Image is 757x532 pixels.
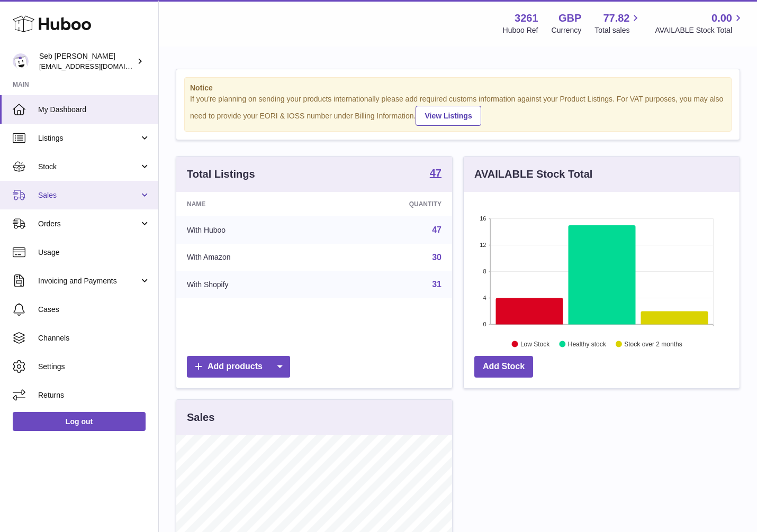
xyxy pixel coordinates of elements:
[176,271,327,298] td: With Shopify
[624,340,682,347] text: Stock over 2 months
[480,215,486,222] text: 16
[327,192,452,216] th: Quantity
[474,167,592,181] h3: AVAILABLE Stock Total
[568,340,607,347] text: Healthy stock
[594,25,642,35] span: Total sales
[38,276,139,286] span: Invoicing and Payments
[176,192,327,216] th: Name
[187,167,255,181] h3: Total Listings
[187,356,290,378] a: Add products
[416,106,481,126] a: View Listings
[13,53,29,69] img: ecom@bravefoods.co.uk
[38,333,150,343] span: Channels
[190,83,726,93] strong: Notice
[480,242,486,248] text: 12
[430,168,441,178] strong: 47
[483,321,486,327] text: 0
[38,190,139,200] span: Sales
[520,340,550,347] text: Low Stock
[38,105,150,115] span: My Dashboard
[38,162,139,172] span: Stock
[38,362,150,372] span: Settings
[483,295,486,301] text: 4
[13,412,146,431] a: Log out
[432,253,441,262] a: 30
[483,268,486,274] text: 8
[474,356,533,378] a: Add Stock
[190,94,726,126] div: If you're planning on sending your products internationally please add required customs informati...
[515,11,538,25] strong: 3261
[503,25,538,35] div: Huboo Ref
[594,11,642,35] a: 77.82 Total sales
[711,11,732,25] span: 0.00
[432,225,441,234] a: 47
[38,219,139,229] span: Orders
[176,244,327,271] td: With Amazon
[38,305,150,315] span: Cases
[558,11,581,25] strong: GBP
[655,11,744,35] a: 0.00 AVAILABLE Stock Total
[552,25,582,35] div: Currency
[38,133,139,143] span: Listings
[176,216,327,244] td: With Huboo
[39,51,134,71] div: Seb [PERSON_NAME]
[655,25,744,35] span: AVAILABLE Stock Total
[38,390,150,400] span: Returns
[39,62,156,70] span: [EMAIL_ADDRESS][DOMAIN_NAME]
[38,247,150,258] span: Usage
[187,410,214,425] h3: Sales
[430,168,441,180] a: 47
[432,280,441,289] a: 31
[603,11,629,25] span: 77.82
